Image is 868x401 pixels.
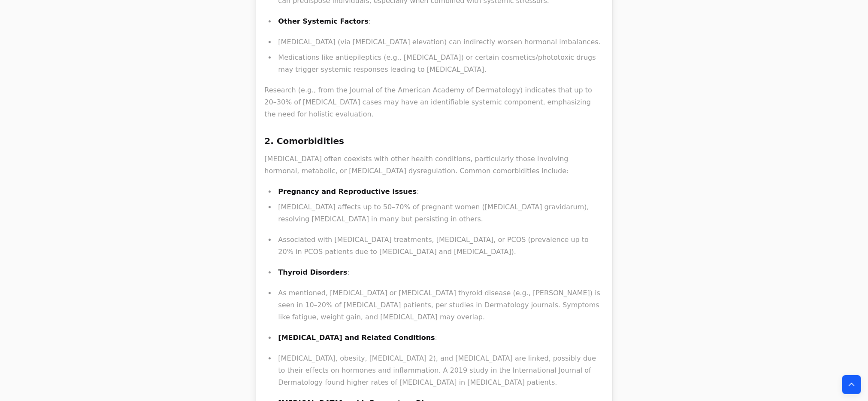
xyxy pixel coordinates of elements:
p: [MEDICAL_DATA], obesity, [MEDICAL_DATA] 2), and [MEDICAL_DATA] are linked, possibly due to their ... [278,352,604,389]
li: [MEDICAL_DATA] (via [MEDICAL_DATA] elevation) can indirectly worsen hormonal imbalances. [276,36,604,48]
li: : [276,186,604,198]
p: Research (e.g., from the Journal of the American Academy of Dermatology) indicates that up to 20–... [265,84,604,120]
p: : [278,332,604,344]
li: Medications like antiepileptics (e.g., [MEDICAL_DATA]) or certain cosmetics/phototoxic drugs may ... [276,52,604,76]
strong: Thyroid Disorders [278,268,348,276]
strong: Other Systemic Factors [278,17,369,25]
p: As mentioned, [MEDICAL_DATA] or [MEDICAL_DATA] thyroid disease (e.g., [PERSON_NAME]) is seen in 1... [278,287,604,323]
strong: Pregnancy and Reproductive Issues [278,187,417,196]
p: Associated with [MEDICAL_DATA] treatments, [MEDICAL_DATA], or PCOS (prevalence up to 20% in PCOS ... [278,234,604,258]
h3: 2. Comorbidities [265,134,604,148]
p: : [278,15,604,28]
button: Back to top [842,375,861,394]
li: [MEDICAL_DATA] affects up to 50–70% of pregnant women ([MEDICAL_DATA] gravidarum), resolving [MED... [276,201,604,225]
p: : [278,266,604,279]
strong: [MEDICAL_DATA] and Related Conditions [278,334,435,342]
p: [MEDICAL_DATA] often coexists with other health conditions, particularly those involving hormonal... [265,153,604,177]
